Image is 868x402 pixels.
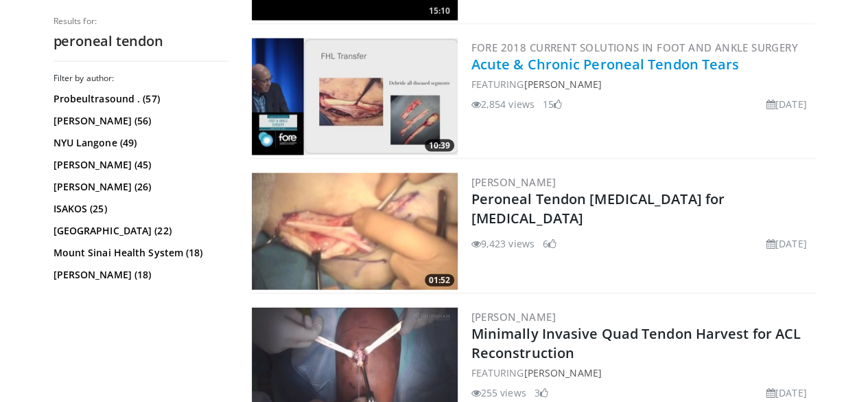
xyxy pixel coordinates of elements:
[471,97,535,111] li: 2,854 views
[471,324,801,362] a: Minimally Invasive Quad Tendon Harvest for ACL Reconstruction
[543,97,562,111] li: 15
[471,366,812,380] div: FEATURING
[471,41,798,54] a: FORE 2018 Current Solutions in Foot and Ankle Surgery
[54,136,225,150] a: NYU Langone (49)
[54,158,225,172] a: [PERSON_NAME] (45)
[471,77,812,91] div: FEATURING
[54,180,225,194] a: [PERSON_NAME] (26)
[425,5,454,17] span: 15:10
[766,97,807,111] li: [DATE]
[425,274,454,287] span: 01:52
[54,224,225,238] a: [GEOGRAPHIC_DATA] (22)
[252,38,458,155] img: f43f4f66-5c1b-4dfa-b481-f05bd328eb8d.300x170_q85_crop-smart_upscale.jpg
[524,366,601,379] a: [PERSON_NAME]
[252,38,458,155] a: 10:39
[54,73,228,84] h3: Filter by author:
[471,310,556,324] a: [PERSON_NAME]
[535,386,548,400] li: 3
[252,173,458,290] img: 1476202_3.png.300x170_q85_crop-smart_upscale.jpg
[471,55,740,74] a: Acute & Chronic Peroneal Tendon Tears
[543,236,556,251] li: 6
[252,173,458,290] a: 01:52
[54,202,225,216] a: ISAKOS (25)
[54,92,225,106] a: Probeultrasound . (57)
[471,386,526,400] li: 255 views
[54,32,228,50] h2: peroneal tendon
[54,16,228,27] p: Results for:
[54,268,225,282] a: [PERSON_NAME] (18)
[54,114,225,128] a: [PERSON_NAME] (56)
[54,246,225,260] a: Mount Sinai Health System (18)
[471,175,556,189] a: [PERSON_NAME]
[524,78,601,91] a: [PERSON_NAME]
[425,139,454,152] span: 10:39
[471,236,535,251] li: 9,423 views
[766,236,807,251] li: [DATE]
[471,190,725,227] a: Peroneal Tendon [MEDICAL_DATA] for [MEDICAL_DATA]
[766,386,807,400] li: [DATE]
